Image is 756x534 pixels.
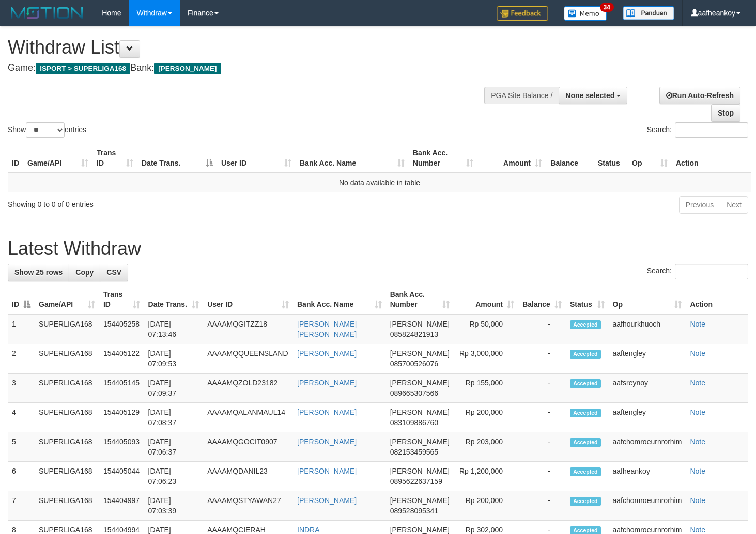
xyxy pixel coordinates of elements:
td: [DATE] 07:09:53 [144,344,204,374]
span: Copy 089665307566 to clipboard [390,389,438,397]
td: aafchomroeurnrorhim [609,432,686,462]
button: None selected [559,87,627,104]
label: Search: [647,122,748,138]
span: Accepted [570,350,601,359]
a: INDRA [297,526,320,534]
img: Feedback.jpg [497,6,548,21]
td: [DATE] 07:06:37 [144,432,204,462]
td: AAAAMQALANMAUL14 [203,403,293,432]
span: Show 25 rows [14,268,63,277]
th: Status: activate to sort column ascending [566,285,609,314]
th: Bank Acc. Name: activate to sort column ascending [293,285,386,314]
td: 154405258 [99,314,144,344]
td: SUPERLIGA168 [35,403,99,432]
td: SUPERLIGA168 [35,374,99,403]
td: Rp 1,200,000 [454,462,518,491]
span: CSV [106,268,121,277]
td: - [518,314,566,344]
td: - [518,462,566,491]
input: Search: [675,122,748,138]
td: Rp 200,000 [454,491,518,521]
th: Status [594,143,628,173]
th: ID: activate to sort column descending [8,285,35,314]
td: [DATE] 07:09:37 [144,374,204,403]
th: Date Trans.: activate to sort column descending [137,143,217,173]
span: Copy 083109886760 to clipboard [390,418,438,427]
td: aafheankoy [609,462,686,491]
td: [DATE] 07:08:37 [144,403,204,432]
th: Action [686,285,748,314]
td: 154405122 [99,344,144,374]
input: Search: [675,264,748,279]
td: 7 [8,491,35,521]
label: Search: [647,264,748,279]
img: Button%20Memo.svg [564,6,607,21]
a: [PERSON_NAME] [297,408,357,416]
a: CSV [100,264,128,281]
a: Note [690,379,705,387]
th: Op: activate to sort column ascending [609,285,686,314]
th: ID [8,143,23,173]
th: Balance [546,143,594,173]
td: - [518,374,566,403]
span: Accepted [570,438,601,447]
a: [PERSON_NAME] [297,438,357,446]
a: Run Auto-Refresh [659,87,740,104]
a: [PERSON_NAME] [297,467,357,475]
td: 154404997 [99,491,144,521]
span: [PERSON_NAME] [390,438,450,446]
span: ISPORT > SUPERLIGA168 [36,63,130,74]
span: Copy 085700526076 to clipboard [390,360,438,368]
th: Game/API: activate to sort column ascending [23,143,92,173]
td: 1 [8,314,35,344]
a: Stop [711,104,740,122]
th: Bank Acc. Name: activate to sort column ascending [296,143,409,173]
a: Copy [69,264,100,281]
a: Note [690,320,705,328]
td: [DATE] 07:03:39 [144,491,204,521]
td: 154405093 [99,432,144,462]
a: Note [690,438,705,446]
img: MOTION_logo.png [8,5,86,21]
td: Rp 50,000 [454,314,518,344]
span: Accepted [570,467,601,476]
h1: Withdraw List [8,37,493,58]
span: [PERSON_NAME] [390,408,450,416]
td: aafhourkhuoch [609,314,686,344]
select: Showentries [26,122,65,138]
a: [PERSON_NAME] [297,496,357,505]
a: Note [690,467,705,475]
span: [PERSON_NAME] [390,467,450,475]
span: Accepted [570,379,601,388]
a: [PERSON_NAME] [PERSON_NAME] [297,320,357,338]
th: Trans ID: activate to sort column ascending [92,143,137,173]
a: Note [690,496,705,505]
th: Amount: activate to sort column ascending [454,285,518,314]
th: Trans ID: activate to sort column ascending [99,285,144,314]
td: SUPERLIGA168 [35,314,99,344]
a: [PERSON_NAME] [297,349,357,358]
th: Action [672,143,751,173]
td: Rp 203,000 [454,432,518,462]
td: SUPERLIGA168 [35,432,99,462]
th: Op: activate to sort column ascending [628,143,672,173]
th: Game/API: activate to sort column ascending [35,285,99,314]
td: 5 [8,432,35,462]
span: [PERSON_NAME] [390,349,450,358]
th: Bank Acc. Number: activate to sort column ascending [409,143,477,173]
td: 154405044 [99,462,144,491]
span: [PERSON_NAME] [390,320,450,328]
th: User ID: activate to sort column ascending [203,285,293,314]
td: aaftengley [609,403,686,432]
a: Previous [679,196,720,214]
td: - [518,491,566,521]
a: Note [690,349,705,358]
span: Copy 085824821913 to clipboard [390,330,438,338]
a: Show 25 rows [8,264,69,281]
a: [PERSON_NAME] [297,379,357,387]
div: Showing 0 to 0 of 0 entries [8,195,307,209]
th: Amount: activate to sort column ascending [477,143,546,173]
span: 34 [600,3,614,12]
td: 2 [8,344,35,374]
span: Accepted [570,320,601,329]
